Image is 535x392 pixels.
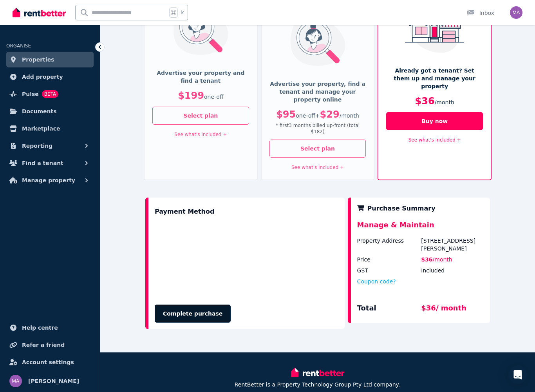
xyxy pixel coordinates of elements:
[22,124,60,133] span: Marketplace
[6,121,94,136] a: Marketplace
[6,86,94,102] a: PulseBETA
[421,256,432,263] span: $36
[508,365,527,384] div: Open Intercom Messenger
[269,80,366,103] p: Advertise your property, find a tenant and manage your property online
[467,9,494,17] div: Inbox
[155,204,214,220] div: Payment Method
[386,112,483,130] button: Buy now
[291,367,344,378] img: RentBetter
[42,90,58,98] span: BETA
[22,358,74,367] span: Account settings
[315,113,320,119] span: +
[22,176,75,185] span: Manage property
[152,69,249,85] p: Advertise your property and find a tenant
[9,375,22,387] img: Mayuko Akaho
[269,140,366,158] button: Select plan
[357,267,420,274] div: GST
[6,172,94,188] button: Manage property
[235,381,401,388] p: RentBetter is a Property Technology Group Pty Ltd company,
[435,99,454,105] span: / month
[22,72,63,82] span: Add property
[340,113,359,119] span: / month
[6,69,94,85] a: Add property
[421,237,484,252] div: [STREET_ADDRESS][PERSON_NAME]
[22,55,54,64] span: Properties
[357,278,396,285] button: Coupon code?
[320,109,340,120] span: $29
[510,6,522,19] img: Mayuko Akaho
[291,165,344,170] a: See what's included +
[402,4,467,53] img: Manage & Maintain
[433,256,452,263] span: / month
[153,221,340,296] iframe: セキュアな支払い入力フレーム
[6,320,94,336] a: Help centre
[269,122,366,135] p: * first 3 month s billed up-front (total $182 )
[22,340,65,350] span: Refer a friend
[6,337,94,353] a: Refer a friend
[178,90,204,101] span: $199
[357,237,420,252] div: Property Address
[152,107,249,125] button: Select plan
[6,354,94,370] a: Account settings
[6,138,94,154] button: Reporting
[408,137,461,143] a: See what's included +
[28,376,79,386] span: [PERSON_NAME]
[174,132,227,137] a: See what's included +
[296,113,315,119] span: one-off
[6,43,31,49] span: ORGANISE
[276,109,296,120] span: $95
[357,303,420,317] div: Total
[155,305,231,323] button: Complete purchase
[22,158,63,168] span: Find a tenant
[6,103,94,119] a: Documents
[415,96,435,107] span: $36
[421,267,484,274] div: Included
[22,141,52,151] span: Reporting
[22,107,57,116] span: Documents
[357,204,484,213] div: Purchase Summary
[357,256,420,263] div: Price
[181,9,184,16] span: k
[204,94,224,100] span: one-off
[13,7,66,18] img: RentBetter
[6,155,94,171] button: Find a tenant
[386,67,483,90] p: Already got a tenant? Set them up and manage your property
[168,4,233,55] img: Match (Find a Tenant)
[357,220,484,237] div: Manage & Maintain
[22,323,58,332] span: Help centre
[22,89,39,99] span: Pulse
[286,15,350,66] img: Match, Manage & Maintain
[6,52,94,67] a: Properties
[421,303,484,317] div: $36 / month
